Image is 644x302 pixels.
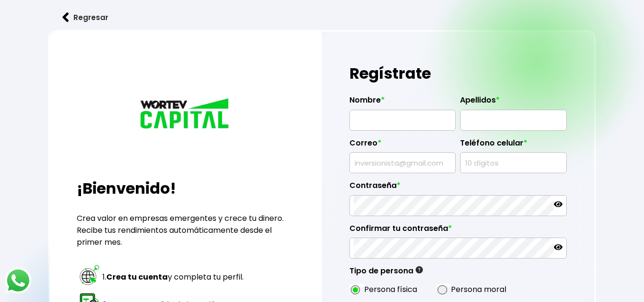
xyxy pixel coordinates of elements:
[5,267,31,294] img: logos_whatsapp-icon.242b2217.svg
[77,212,294,248] p: Crea valor en empresas emergentes y crece tu dinero. Recibe tus rendimientos automáticamente desd...
[416,266,423,273] img: gfR76cHglkPwleuBLjWdxeZVvX9Wp6JBDmjRYY8JYDQn16A2ICN00zLTgIroGa6qie5tIuWH7V3AapTKqzv+oMZsGfMUqL5JM...
[349,95,456,110] label: Nombre
[62,12,69,22] img: flecha izquierda
[102,263,246,290] td: 1. y completa tu perfil.
[106,271,168,282] strong: Crea tu cuenta
[460,95,566,110] label: Apellidos
[77,177,294,200] h2: ¡Bienvenido!
[460,138,566,153] label: Teléfono celular
[364,283,417,295] label: Persona física
[349,138,456,153] label: Correo
[138,97,233,132] img: logo_wortev_capital
[48,5,123,30] button: Regresar
[48,5,595,30] a: flecha izquierdaRegresar
[349,266,423,281] label: Tipo de persona
[349,59,567,88] h1: Regístrate
[354,153,451,173] input: inversionista@gmail.com
[464,153,562,173] input: 10 dígitos
[451,283,506,295] label: Persona moral
[349,181,567,195] label: Contraseña
[349,224,567,238] label: Confirmar tu contraseña
[78,264,101,286] img: paso 1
